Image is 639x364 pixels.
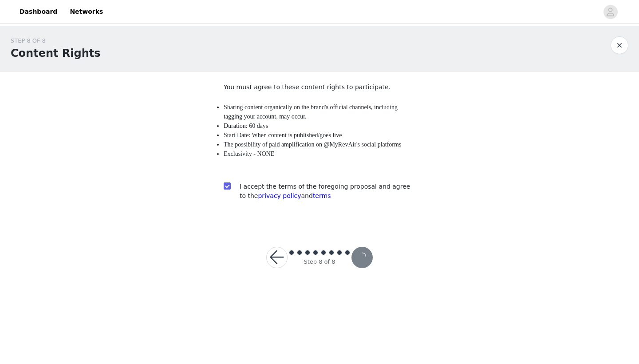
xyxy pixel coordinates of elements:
[14,2,63,22] a: Dashboard
[224,104,398,120] span: Sharing content organically on the brand's official channels, including tagging your account, may...
[258,192,301,199] a: privacy policy
[240,183,410,199] span: I accept the terms of the foregoing proposal and agree to the and
[224,141,401,148] span: The possibility of paid amplification on @MyRevAir's social platforms
[11,45,101,61] h1: Content Rights
[304,257,335,266] div: Step 8 of 8
[224,132,342,138] span: Start Date: When content is published/goes live
[313,192,331,199] a: terms
[606,5,615,19] div: avatar
[224,150,274,157] span: Exclusivity - NONE
[64,2,108,22] a: Networks
[224,123,268,129] span: Duration: 60 days
[224,83,415,92] p: You must agree to these content rights to participate.
[11,36,101,45] div: STEP 8 OF 8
